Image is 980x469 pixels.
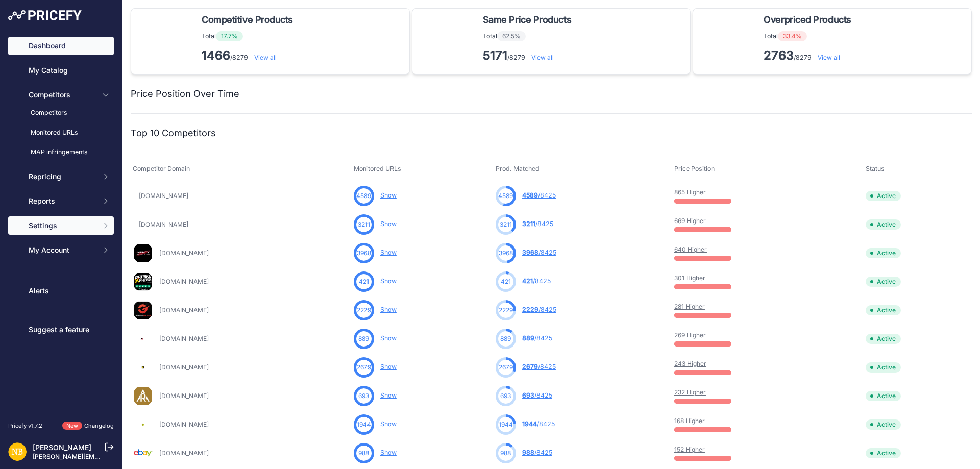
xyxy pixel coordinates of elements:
[866,419,901,430] span: Active
[522,277,551,285] a: 421/8425
[8,282,114,300] a: Alerts
[866,165,885,172] span: Status
[8,216,114,235] button: Settings
[254,54,277,61] a: View all
[499,249,513,258] span: 3968
[522,249,556,256] a: 3968/8425
[8,422,42,430] div: Pricefy v1.7.2
[501,277,511,286] span: 421
[674,446,705,453] a: 152 Higher
[764,47,855,64] p: /8279
[499,420,513,429] span: 1944
[84,422,114,429] a: Changelog
[29,245,95,255] span: My Account
[380,306,397,313] a: Show
[764,31,855,41] p: Total
[8,320,114,339] a: Suggest a feature
[8,86,114,104] button: Competitors
[522,420,537,428] span: 1944
[380,363,397,371] a: Show
[357,306,371,315] span: 2229
[380,420,397,428] a: Show
[674,360,706,367] a: 243 Higher
[764,13,851,27] span: Overpriced Products
[380,277,397,285] a: Show
[499,363,513,372] span: 2679
[522,334,552,342] a: 889/8425
[131,126,216,140] h2: Top 10 Competitors
[674,165,715,172] span: Price Position
[380,334,397,342] a: Show
[358,391,369,401] span: 693
[522,334,534,342] span: 889
[380,249,397,256] a: Show
[33,443,91,452] a: [PERSON_NAME]
[500,391,511,401] span: 693
[764,48,794,63] strong: 2763
[8,124,114,142] a: Monitored URLs
[33,453,190,460] a: [PERSON_NAME][EMAIL_ADDRESS][DOMAIN_NAME]
[8,37,114,409] nav: Sidebar
[866,362,901,373] span: Active
[380,220,397,228] a: Show
[8,192,114,210] button: Reports
[674,274,705,282] a: 301 Higher
[356,191,371,201] span: 4589
[866,391,901,401] span: Active
[202,47,297,64] p: /8279
[674,245,707,253] a: 640 Higher
[500,449,511,458] span: 988
[8,241,114,259] button: My Account
[522,220,535,228] span: 3211
[522,391,534,399] span: 693
[29,90,95,100] span: Competitors
[133,165,190,172] span: Competitor Domain
[522,449,552,456] a: 988/8425
[380,191,397,199] a: Show
[866,191,901,201] span: Active
[522,306,556,313] a: 2229/8425
[522,191,538,199] span: 4589
[522,363,556,371] a: 2679/8425
[522,306,538,313] span: 2229
[354,165,401,172] span: Monitored URLs
[483,13,571,27] span: Same Price Products
[866,448,901,458] span: Active
[62,422,82,430] span: New
[380,449,397,456] a: Show
[8,143,114,161] a: MAP infringements
[674,388,706,396] a: 232 Higher
[522,249,538,256] span: 3968
[358,449,369,458] span: 988
[500,220,512,229] span: 3211
[29,171,95,182] span: Repricing
[866,277,901,287] span: Active
[866,219,901,230] span: Active
[216,31,243,41] span: 17.7%
[8,37,114,55] a: Dashboard
[359,277,369,286] span: 421
[357,363,371,372] span: 2679
[498,191,513,201] span: 4589
[357,420,371,429] span: 1944
[8,167,114,186] button: Repricing
[159,363,209,371] a: [DOMAIN_NAME]
[358,334,369,343] span: 889
[674,331,706,339] a: 269 Higher
[866,334,901,344] span: Active
[139,220,188,228] a: [DOMAIN_NAME]
[380,391,397,399] a: Show
[159,449,209,457] a: [DOMAIN_NAME]
[522,391,552,399] a: 693/8425
[202,31,297,41] p: Total
[159,335,209,342] a: [DOMAIN_NAME]
[674,417,705,425] a: 168 Higher
[500,334,511,343] span: 889
[496,165,540,172] span: Prod. Matched
[202,48,230,63] strong: 1466
[499,306,513,315] span: 2229
[522,449,534,456] span: 988
[131,87,239,101] h2: Price Position Over Time
[8,61,114,80] a: My Catalog
[674,188,706,196] a: 865 Higher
